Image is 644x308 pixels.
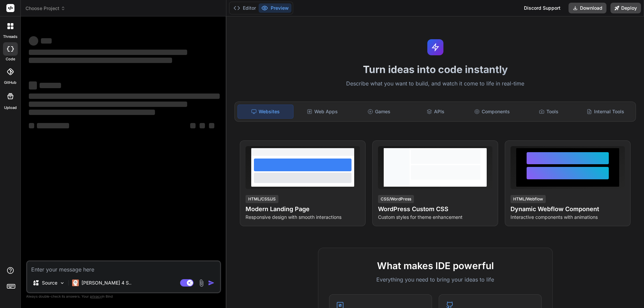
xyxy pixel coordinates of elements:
[198,279,205,287] img: attachment
[42,280,57,286] p: Source
[511,204,625,214] h4: Dynamic Webflow Component
[200,123,205,128] span: ‌
[569,3,606,13] button: Download
[295,105,350,119] div: Web Apps
[190,123,196,128] span: ‌
[41,38,52,44] span: ‌
[6,56,15,62] label: code
[29,102,187,107] span: ‌
[521,105,577,119] div: Tools
[29,36,38,46] span: ‌
[4,105,17,111] label: Upload
[208,280,215,286] img: icon
[520,3,565,13] div: Discord Support
[72,280,79,286] img: Claude 4 Sonnet
[352,105,407,119] div: Games
[230,63,640,75] h1: Turn ideas into code instantly
[610,3,641,13] button: Deploy
[29,58,172,63] span: ‌
[29,81,37,89] span: ‌
[29,123,34,128] span: ‌
[246,214,360,221] p: Responsive design with smooth interactions
[209,123,214,128] span: ‌
[29,50,187,55] span: ‌
[511,214,625,221] p: Interactive components with animations
[40,83,61,88] span: ‌
[578,105,633,119] div: Internal Tools
[82,280,131,286] p: [PERSON_NAME] 4 S..
[246,195,278,203] div: HTML/CSS/JS
[37,123,69,128] span: ‌
[3,34,17,40] label: threads
[29,94,220,99] span: ‌
[465,105,520,119] div: Components
[29,110,155,115] span: ‌
[90,294,102,298] span: privacy
[511,195,546,203] div: HTML/Webflow
[230,79,640,88] p: Describe what you want to build, and watch it come to life in real-time
[329,275,542,284] p: Everything you need to bring your ideas to life
[408,105,463,119] div: APIs
[329,259,542,273] h2: What makes IDE powerful
[25,5,65,12] span: Choose Project
[4,80,16,85] label: GitHub
[231,3,259,13] button: Editor
[259,3,291,13] button: Preview
[378,214,492,221] p: Custom styles for theme enhancement
[237,105,293,119] div: Websites
[378,204,492,214] h4: WordPress Custom CSS
[59,280,65,286] img: Pick Models
[246,204,360,214] h4: Modern Landing Page
[26,293,221,300] p: Always double-check its answers. Your in Bind
[378,195,414,203] div: CSS/WordPress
